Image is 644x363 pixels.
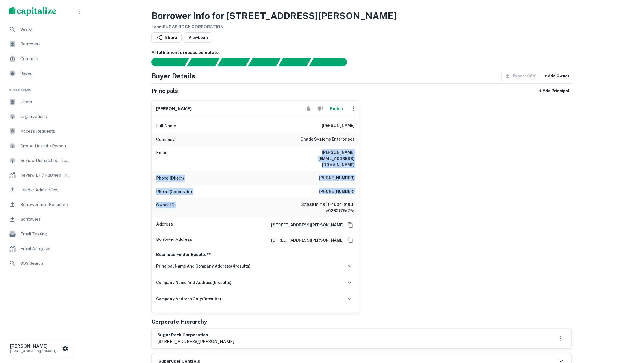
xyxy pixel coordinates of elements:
p: Full Name [156,123,176,129]
h6: shade systems enterprises [301,136,354,143]
div: Sending borrower request to AI... [145,58,187,66]
a: Create Notable Person [5,139,74,153]
button: Accept [303,103,313,114]
button: + Add Principal [537,86,572,96]
span: Organizations [20,113,71,120]
span: Contacts [20,55,71,62]
span: Email Analytics [20,245,71,252]
p: Email [156,149,167,168]
div: AI fulfillment process complete. [309,58,354,66]
h6: [PERSON_NAME] [156,106,192,112]
img: capitalize-logo.png [9,7,56,16]
h6: e2198851-7841-4b34-918d-c0263f7fd7fa [287,202,354,214]
p: [STREET_ADDRESS][PERSON_NAME] [157,338,234,345]
span: Borrowers [20,216,71,223]
button: + Add Owner [542,71,572,81]
button: Enrich [327,103,345,114]
a: Users [5,95,74,109]
div: Your request is received and processing... [187,58,220,66]
h6: company address only ( 3 results) [156,296,221,302]
h6: [PERSON_NAME] [10,344,61,349]
p: Phone (Direct) [156,175,184,181]
a: SOS Search [5,257,74,270]
iframe: Chat Widget [616,318,644,345]
h3: Borrower Info for [STREET_ADDRESS][PERSON_NAME] [151,9,397,23]
p: Address [156,221,173,229]
button: Copy Address [346,221,354,229]
a: Review LTV Flagged Transactions [5,169,74,182]
p: Company [156,136,175,143]
a: Borrowers [5,37,74,51]
p: Phone (Corporate) [156,188,192,195]
span: Search [20,26,71,33]
a: Lender Admin View [5,183,74,197]
a: Borrower Info Requests [5,198,74,211]
button: [PERSON_NAME][EMAIL_ADDRESS][DOMAIN_NAME] [6,340,73,357]
h5: Principals [151,87,178,95]
a: Saved [5,67,74,80]
a: Search [5,23,74,36]
span: Review LTV Flagged Transactions [20,172,71,179]
div: Documents found, AI parsing details... [217,58,250,66]
a: Email Testing [5,227,74,241]
h6: [PERSON_NAME][EMAIL_ADDRESS][DOMAIN_NAME] [287,149,354,168]
h6: AI fulfillment process complete. [151,49,572,56]
p: Borrower Address [156,236,192,244]
div: Principals found, still searching for contact information. This may take time... [278,58,311,66]
h6: [PERSON_NAME] [322,123,354,129]
div: Principals found, AI now looking for contact information... [248,58,281,66]
span: Lender Admin View [20,187,71,193]
button: Reject [315,103,325,114]
span: Create Notable Person [20,143,71,149]
span: Borrower Info Requests [20,201,71,208]
a: Review Unmatched Transactions [5,154,74,167]
li: Super Admin [5,81,74,95]
a: Email Analytics [5,242,74,255]
a: [STREET_ADDRESS][PERSON_NAME] [267,237,344,243]
span: Saved [20,70,71,77]
p: Owner ID [156,202,175,214]
h6: sugar rock corporation [157,332,234,338]
a: Access Requests [5,124,74,138]
h6: [PHONE_NUMBER] [319,175,354,181]
span: Review Unmatched Transactions [20,157,71,164]
p: [EMAIL_ADDRESS][DOMAIN_NAME] [10,349,61,354]
a: [STREET_ADDRESS][PERSON_NAME] [267,222,344,228]
h4: Buyer Details [151,71,195,81]
h6: company name and address ( 5 results) [156,279,232,286]
a: Organizations [5,110,74,123]
a: Contacts [5,52,74,65]
span: Users [20,99,71,105]
button: Share [151,32,182,43]
span: Borrowers [20,41,71,47]
span: Email Testing [20,231,71,237]
a: ViewLoan [184,32,212,43]
h5: Corporate Hierarchy [151,318,207,326]
h6: [PHONE_NUMBER] [319,188,354,195]
p: Business Finder Results** [156,251,354,258]
span: SOS Search [20,260,71,267]
a: Borrowers [5,213,74,226]
button: Copy Address [346,236,354,244]
span: Access Requests [20,128,71,135]
h6: principal name and company address ( 4 results) [156,263,251,269]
